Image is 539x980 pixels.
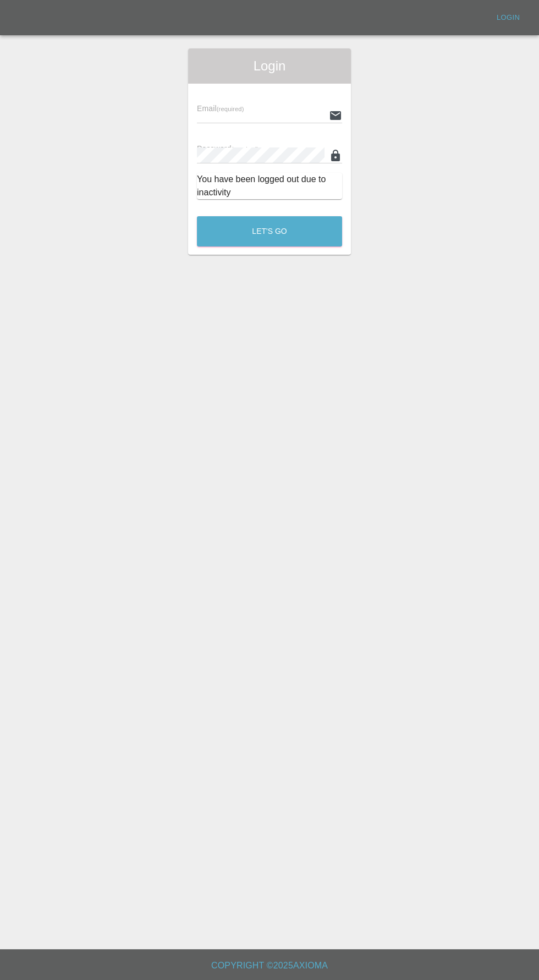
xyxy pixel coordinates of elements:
h6: Copyright © 2025 Axioma [9,958,530,973]
small: (required) [232,146,259,152]
a: Login [491,9,526,26]
span: Email [197,104,244,113]
small: (required) [217,106,244,112]
span: Password [197,144,258,153]
span: Login [197,57,342,75]
div: You have been logged out due to inactivity [197,173,342,199]
button: Let's Go [197,216,342,247]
